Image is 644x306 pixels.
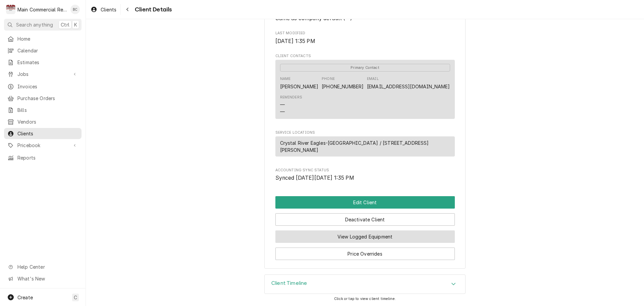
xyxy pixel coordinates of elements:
div: Button Group [275,196,455,260]
span: Synced [DATE][DATE] 1:35 PM [275,175,354,181]
div: Last Modified [275,31,455,45]
span: Estimates [17,59,78,66]
a: Go to What's New [4,273,82,284]
a: Clients [88,4,119,15]
div: Phone [322,76,364,90]
div: Service Locations List [275,136,455,159]
div: Service Location [275,136,455,157]
span: Last Modified [275,31,455,36]
div: Bookkeeper Main Commercial's Avatar [70,5,80,14]
div: Client Contacts [275,53,455,122]
span: Pricebook [17,142,68,149]
span: Invoices [17,83,78,90]
div: — [280,108,285,115]
div: Client Contacts List [275,60,455,122]
span: Bills [17,106,78,114]
div: Reminders [280,95,302,100]
span: Accounting Sync Status [275,168,455,173]
div: Reminders [280,95,302,115]
span: Create [17,295,33,300]
span: Purchase Orders [17,95,78,102]
a: Purchase Orders [4,93,82,104]
span: Jobs [17,71,68,78]
div: Primary [280,63,450,72]
span: Last Modified [275,37,455,45]
span: Help Center [17,263,77,270]
div: Email [367,76,450,90]
button: Accordion Details Expand Trigger [265,275,465,294]
span: Vendors [17,118,78,125]
span: Calendar [17,47,78,54]
span: K [74,21,77,28]
a: Reports [4,152,82,163]
div: Button Group Row [275,243,455,260]
span: Clients [101,6,116,13]
div: Name [280,76,319,90]
div: Main Commercial Refrigeration Service's Avatar [6,5,15,14]
div: Button Group Row [275,196,455,209]
a: Vendors [4,116,82,127]
a: [EMAIL_ADDRESS][DOMAIN_NAME] [367,84,450,89]
h3: Client Timeline [271,280,307,287]
button: Navigate back [122,4,133,15]
div: Service Locations [275,130,455,160]
button: Edit Client [275,196,455,209]
span: Ctrl [61,21,69,28]
a: Clients [4,128,82,139]
span: Clients [17,130,78,137]
button: Search anythingCtrlK [4,19,82,31]
a: Go to Pricebook [4,140,82,151]
span: Client Contacts [275,53,455,59]
span: Crystal River Eagles-[GEOGRAPHIC_DATA] / [STREET_ADDRESS][PERSON_NAME] [280,139,450,154]
a: Bills [4,104,82,116]
a: [PHONE_NUMBER] [322,84,364,89]
div: Accounting Sync Status [275,168,455,182]
span: Home [17,35,78,42]
span: C [74,294,77,301]
span: Client Details [133,5,172,14]
a: Go to Help Center [4,261,82,272]
div: Name [280,76,291,82]
div: — [280,101,285,108]
a: Calendar [4,45,82,56]
button: View Logged Equipment [275,230,455,243]
div: Client Timeline [264,274,466,294]
a: Estimates [4,57,82,68]
span: Search anything [16,21,53,28]
div: Email [367,76,379,82]
span: What's New [17,275,77,282]
div: Contact [275,60,455,119]
span: Primary Contact [280,64,450,72]
div: [PERSON_NAME] [280,83,319,90]
span: Reports [17,154,78,161]
span: Service Locations [275,130,455,135]
a: Invoices [4,81,82,92]
button: Deactivate Client [275,213,455,226]
a: Go to Jobs [4,69,82,80]
div: M [6,5,15,14]
div: Main Commercial Refrigeration Service [17,6,67,13]
div: Button Group Row [275,226,455,243]
div: Phone [322,76,335,82]
div: Button Group Row [275,209,455,226]
span: Accounting Sync Status [275,174,455,182]
div: BC [70,5,80,14]
div: Accordion Header [265,275,465,294]
span: Click or tap to view client timeline. [334,297,396,301]
button: Price Overrides [275,248,455,260]
span: [DATE] 1:35 PM [275,38,315,44]
a: Home [4,33,82,44]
